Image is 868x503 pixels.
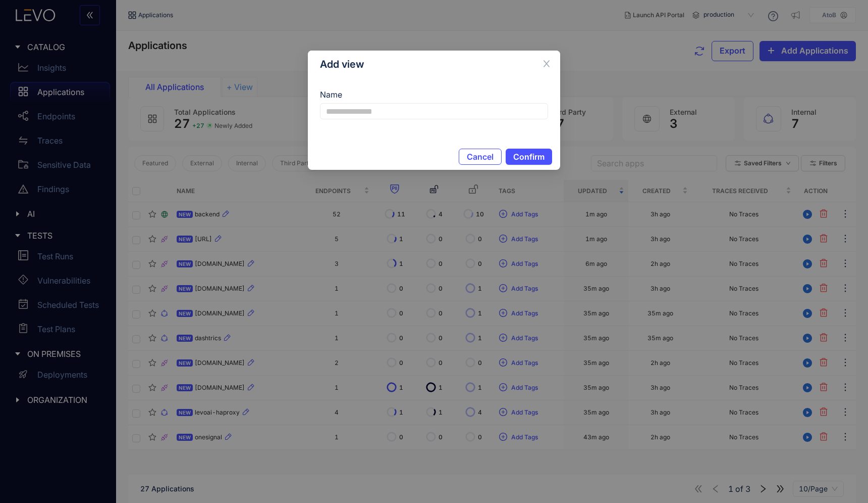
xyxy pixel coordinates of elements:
span: Confirm [513,152,545,161]
label: Name [320,90,342,99]
button: Close [533,51,560,78]
span: Cancel [467,152,494,161]
div: Add view [320,59,548,70]
button: Confirm [506,149,552,165]
input: Name [320,103,548,119]
button: Cancel [459,149,502,165]
span: close [542,59,551,68]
